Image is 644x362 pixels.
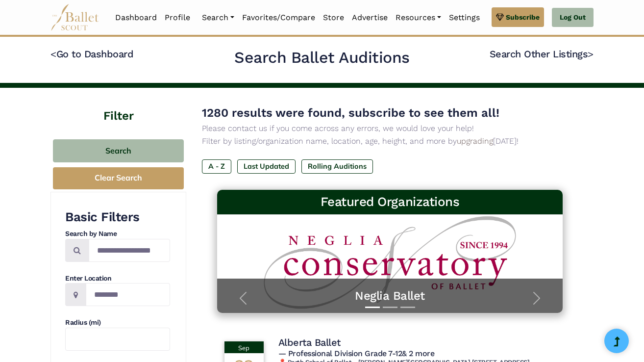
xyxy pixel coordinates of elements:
button: Search [53,139,184,162]
input: Search by names... [89,239,170,262]
h2: Search Ballet Auditions [234,48,410,68]
button: Slide 2 [383,302,397,313]
code: < [50,48,56,60]
span: Subscribe [506,12,540,23]
h3: Basic Filters [65,209,170,226]
a: <Go to Dashboard [50,48,133,60]
label: Last Updated [237,159,296,173]
input: Location [86,283,170,306]
div: Sep [224,341,264,353]
a: Subscribe [492,7,544,27]
a: Search Other Listings> [490,48,594,60]
code: > [588,48,594,60]
h3: Featured Organizations [225,194,555,210]
a: Resources [392,7,445,28]
h4: Alberta Ballet [278,336,341,349]
button: Slide 3 [400,302,415,313]
a: Dashboard [111,7,161,28]
a: Favorites/Compare [238,7,319,28]
a: Store [319,7,348,28]
p: Filter by listing/organization name, location, age, height, and more by [DATE]! [202,135,578,148]
a: & 2 more [402,349,434,358]
a: Advertise [348,7,392,28]
button: Slide 1 [365,302,380,313]
a: Profile [161,7,194,28]
span: — Professional Division Grade 7-12 [278,349,435,358]
h4: Search by Name [65,229,170,239]
a: upgrading [457,136,493,146]
p: Please contact us if you come across any errors, we would love your help! [202,122,578,135]
h4: Filter [50,88,186,125]
button: Clear Search [53,167,184,189]
a: Neglia Ballet [227,288,553,304]
img: gem.svg [496,12,504,23]
h4: Radius (mi) [65,318,170,328]
a: Log Out [552,8,594,27]
label: Rolling Auditions [301,159,373,173]
label: A - Z [202,159,231,173]
h4: Enter Location [65,274,170,284]
a: Settings [445,7,484,28]
span: 1280 results were found, subscribe to see them all! [202,106,499,120]
a: Search [198,7,238,28]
